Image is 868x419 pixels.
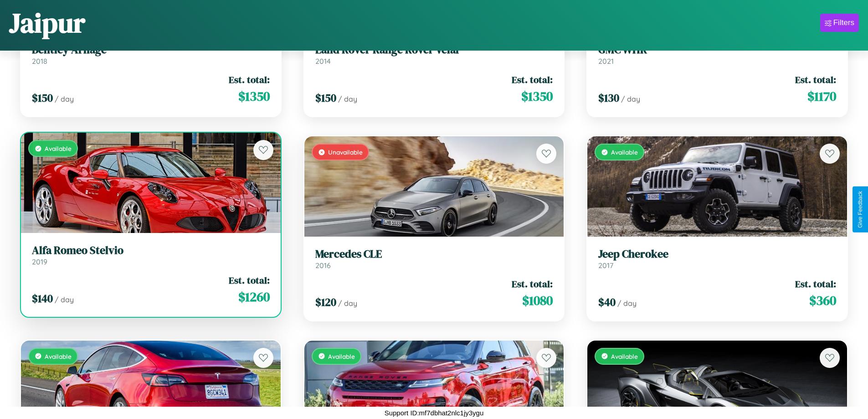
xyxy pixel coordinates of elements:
[315,248,553,261] h3: Mercedes CLE
[611,148,638,156] span: Available
[315,57,331,66] span: 2014
[32,57,47,66] span: 2018
[315,261,331,270] span: 2016
[32,244,270,257] h3: Alfa Romeo Stelvio
[598,248,836,261] h3: Jeep Cherokee
[598,43,836,66] a: GMC WHR2021
[315,295,336,310] span: $ 120
[238,87,270,105] span: $ 1350
[621,94,640,103] span: / day
[521,87,553,105] span: $ 1350
[338,94,357,103] span: / day
[809,291,836,310] span: $ 360
[9,4,85,41] h1: Jaipur
[45,145,72,152] span: Available
[315,248,553,270] a: Mercedes CLE2016
[45,352,72,360] span: Available
[229,73,270,86] span: Est. total:
[857,191,863,228] div: Give Feedback
[598,261,613,270] span: 2017
[807,87,836,105] span: $ 1170
[795,277,836,290] span: Est. total:
[522,291,553,310] span: $ 1080
[328,352,355,360] span: Available
[328,148,363,156] span: Unavailable
[795,73,836,86] span: Est. total:
[820,14,859,32] button: Filters
[598,90,619,105] span: $ 130
[32,244,270,266] a: Alfa Romeo Stelvio2019
[617,299,637,308] span: / day
[315,90,336,105] span: $ 150
[385,407,484,419] p: Support ID: mf7dbhat2nlc1jy3ygu
[598,57,614,66] span: 2021
[32,291,53,306] span: $ 140
[598,295,616,310] span: $ 40
[32,43,270,66] a: Bentley Arnage2018
[598,248,836,270] a: Jeep Cherokee2017
[338,299,357,308] span: / day
[55,94,74,103] span: / day
[32,257,47,266] span: 2019
[611,352,638,360] span: Available
[55,295,74,304] span: / day
[315,43,553,57] h3: Land Rover Range Rover Velar
[833,18,854,27] div: Filters
[32,90,53,105] span: $ 150
[512,73,553,86] span: Est. total:
[229,274,270,287] span: Est. total:
[238,288,270,306] span: $ 1260
[315,43,553,66] a: Land Rover Range Rover Velar2014
[512,277,553,290] span: Est. total:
